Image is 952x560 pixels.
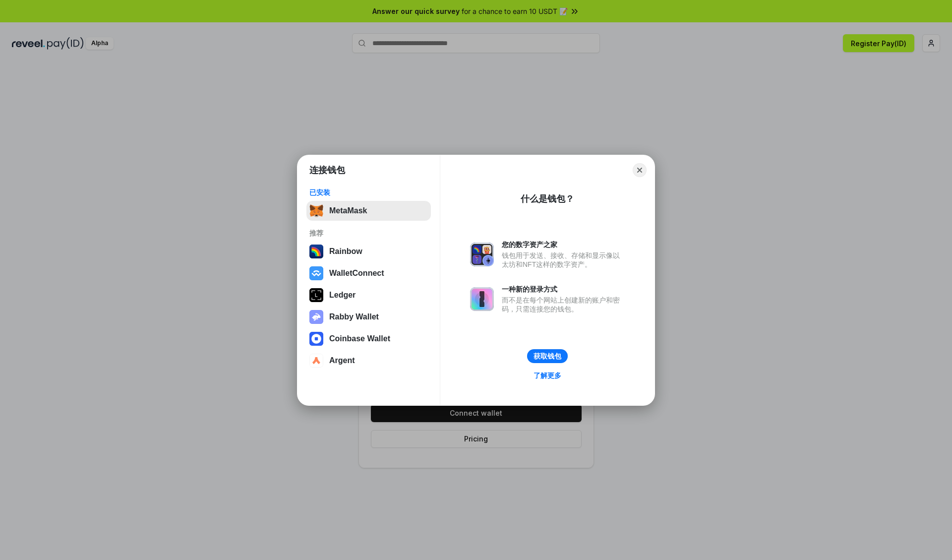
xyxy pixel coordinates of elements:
[502,296,625,313] div: 而不是在每个网站上创建新的账户和密码，只需连接您的钱包。
[309,164,345,176] h1: 连接钱包
[329,356,355,365] div: Argent
[309,245,323,258] img: svg+xml,%3Csvg%20width%3D%22120%22%20height%3D%22120%22%20viewBox%3D%220%200%20120%20120%22%20fil...
[528,369,567,382] a: 了解更多
[306,329,431,349] button: Coinbase Wallet
[633,163,647,177] button: Close
[534,352,561,361] div: 获取钱包
[309,310,323,324] img: svg+xml,%3Csvg%20xmlns%3D%22http%3A%2F%2Fwww.w3.org%2F2000%2Fsvg%22%20fill%3D%22none%22%20viewBox...
[329,312,379,321] div: Rabby Wallet
[470,287,494,311] img: svg+xml,%3Csvg%20xmlns%3D%22http%3A%2F%2Fwww.w3.org%2F2000%2Fsvg%22%20fill%3D%22none%22%20viewBox...
[502,285,625,294] div: 一种新的登录方式
[306,263,431,283] button: WalletConnect
[309,354,323,368] img: svg+xml,%3Csvg%20width%3D%2228%22%20height%3D%2228%22%20viewBox%3D%220%200%2028%2028%22%20fill%3D...
[502,251,625,269] div: 钱包用于发送、接收、存储和显示像以太坊和NFT这样的数字资产。
[329,291,356,300] div: Ledger
[306,242,431,261] button: Rainbow
[329,206,367,215] div: MetaMask
[329,334,390,343] div: Coinbase Wallet
[329,269,384,278] div: WalletConnect
[309,288,323,302] img: svg+xml,%3Csvg%20xmlns%3D%22http%3A%2F%2Fwww.w3.org%2F2000%2Fsvg%22%20width%3D%2228%22%20height%3...
[306,307,431,327] button: Rabby Wallet
[309,204,323,218] img: svg+xml,%3Csvg%20fill%3D%22none%22%20height%3D%2233%22%20viewBox%3D%220%200%2035%2033%22%20width%...
[470,243,494,266] img: svg+xml,%3Csvg%20xmlns%3D%22http%3A%2F%2Fwww.w3.org%2F2000%2Fsvg%22%20fill%3D%22none%22%20viewBox...
[309,188,428,197] div: 已安装
[309,332,323,346] img: svg+xml,%3Csvg%20width%3D%2228%22%20height%3D%2228%22%20viewBox%3D%220%200%2028%2028%22%20fill%3D...
[502,240,625,249] div: 您的数字资产之家
[309,266,323,280] img: svg+xml,%3Csvg%20width%3D%2228%22%20height%3D%2228%22%20viewBox%3D%220%200%2028%2028%22%20fill%3D...
[329,247,362,256] div: Rainbow
[527,349,568,363] button: 获取钱包
[521,193,574,205] div: 什么是钱包？
[306,351,431,371] button: Argent
[306,285,431,305] button: Ledger
[309,229,428,238] div: 推荐
[534,371,561,380] div: 了解更多
[306,201,431,221] button: MetaMask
